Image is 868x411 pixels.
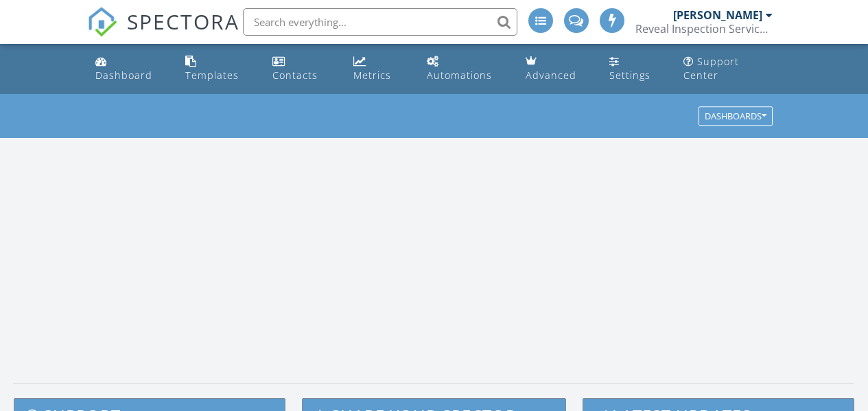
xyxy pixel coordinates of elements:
[87,7,117,37] img: The Best Home Inspection Software - Spectora
[185,69,239,82] div: Templates
[90,49,169,89] a: Dashboard
[353,69,391,82] div: Metrics
[87,19,239,47] a: SPECTORA
[604,49,667,89] a: Settings
[699,107,773,126] button: Dashboards
[127,7,239,36] span: SPECTORA
[705,112,766,121] div: Dashboards
[678,49,778,89] a: Support Center
[673,8,762,22] div: [PERSON_NAME]
[427,69,492,82] div: Automations
[243,8,517,36] input: Search everything...
[421,49,509,89] a: Automations (Basic)
[520,49,593,89] a: Advanced
[267,49,336,89] a: Contacts
[526,69,576,82] div: Advanced
[95,69,152,82] div: Dashboard
[609,69,650,82] div: Settings
[635,22,773,36] div: Reveal Inspection Services, LLC
[272,69,318,82] div: Contacts
[180,49,256,89] a: Templates
[683,55,739,82] div: Support Center
[348,49,410,89] a: Metrics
